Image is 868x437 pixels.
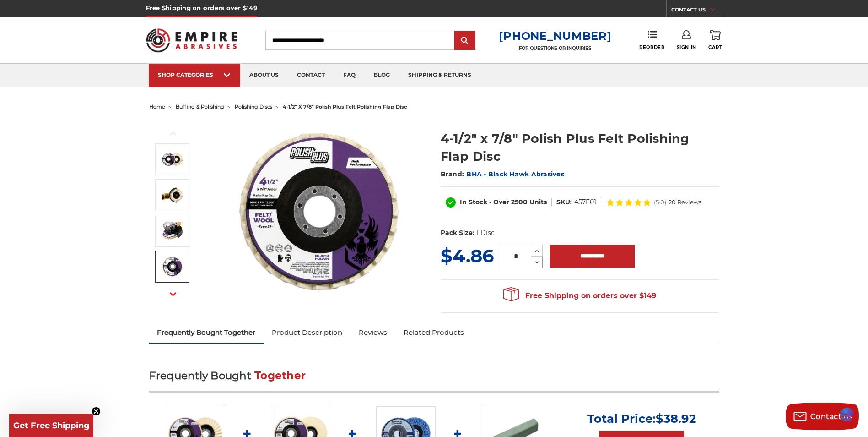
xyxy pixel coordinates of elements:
a: Reviews [350,322,395,343]
a: Cart [708,30,722,50]
a: faq [334,64,365,87]
a: Product Description [264,322,350,343]
h1: 4-1/2" x 7/8" Polish Plus Felt Polishing Flap Disc [441,130,719,165]
span: Contact us [810,412,853,421]
a: Reorder [639,30,664,50]
img: buffing and polishing felt flap disc [161,148,184,171]
a: about us [240,64,288,87]
span: In Stock [460,198,487,206]
a: Related Products [395,322,472,343]
span: Together [254,369,306,382]
a: shipping & returns [399,64,480,87]
p: FOR QUESTIONS OR INQUIRIES [499,45,611,51]
span: Get Free Shipping [13,421,90,431]
span: - Over [489,198,509,206]
span: 4-1/2" x 7/8" polish plus felt polishing flap disc [283,104,407,110]
button: Previous [162,124,184,143]
button: Close teaser [92,407,101,416]
dd: 457F01 [574,197,596,207]
a: home [149,104,165,110]
p: Total Price: [587,411,696,426]
a: CONTACT US [671,5,722,17]
a: Frequently Bought Together [149,322,264,343]
button: Next [162,284,184,304]
a: contact [288,64,334,87]
span: Units [529,198,547,206]
img: Empire Abrasives [146,22,237,58]
span: Reorder [639,44,664,50]
a: BHA - Black Hawk Abrasives [466,170,564,178]
dt: Pack Size: [441,228,474,238]
img: BHA 4.5 inch polish plus flap disc [161,255,184,278]
span: 2500 [511,198,528,206]
span: $38.92 [656,411,696,426]
dt: SKU: [556,197,572,207]
a: [PHONE_NUMBER] [499,29,611,43]
img: svg+xml;base64,PHN2ZyB3aWR0aD0iMzQiIGhlaWdodD0iMzQiIHZpZXdCb3g9IjAgMCAzNCAzNCIgZmlsbD0ibm9uZSIgeG... [839,406,855,423]
a: polishing discs [235,104,272,110]
a: blog [365,64,399,87]
div: SHOP CATEGORIES [158,71,231,78]
a: buffing & polishing [176,104,224,110]
dd: 1 Disc [476,228,495,238]
span: $4.86 [441,245,494,267]
div: Get Free ShippingClose teaser [9,414,93,437]
span: (5.0) [654,199,666,205]
span: Sign In [677,44,696,50]
span: Brand: [441,170,464,178]
span: Free Shipping on orders over $149 [503,287,656,305]
span: 20 Reviews [669,199,701,205]
span: Cart [708,44,722,50]
img: angle grinder buffing flap disc [161,219,184,242]
input: Submit [456,32,474,50]
span: Frequently Bought [149,369,251,382]
button: Contact us [786,403,859,430]
img: felt flap disc for angle grinder [161,184,184,207]
img: buffing and polishing felt flap disc [227,120,410,303]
